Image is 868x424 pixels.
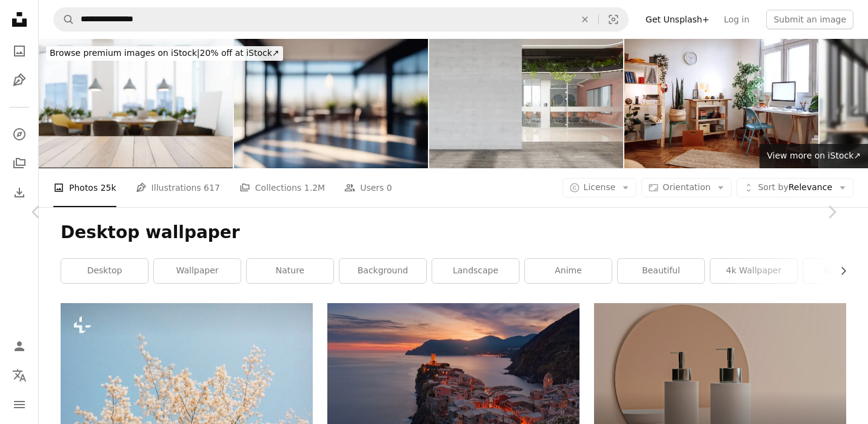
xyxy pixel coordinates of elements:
[239,168,325,207] a: Collections 1.2M
[429,39,623,168] img: Modern Empty Office With Blank Wall, Meeting Table, Chairs And Creeper Plants
[584,182,616,192] span: License
[39,39,233,168] img: Wood Empty Surface And Abstract Blur Meeting Room With Conference Table, Yellow Chairs And Plants.
[7,122,32,146] a: Explore
[53,7,629,32] form: Find visuals sitewide
[61,222,846,244] h1: Desktop wallpaper
[7,392,32,417] button: Menu
[638,10,716,29] a: Get Unsplash+
[61,259,148,283] a: desktop
[50,48,199,58] span: Browse premium images on iStock |
[767,151,861,160] span: View more on iStock ↗
[432,259,519,283] a: landscape
[304,181,325,194] span: 1.2M
[387,181,392,194] span: 0
[234,39,428,168] img: Defocused background image of a spacious hallway in a modern office.
[624,39,818,168] img: Cozy apartment with no people
[154,259,241,283] a: wallpaper
[46,46,283,61] div: 20% off at iStock ↗
[795,154,868,270] a: Next
[710,259,797,283] a: 4k wallpaper
[7,151,32,176] a: Collections
[760,144,868,168] a: View more on iStock↗
[7,334,32,358] a: Log in / Sign up
[758,182,788,192] span: Sort by
[7,39,32,63] a: Photos
[736,178,853,197] button: Sort byRelevance
[136,168,220,207] a: Illustrations 617
[344,168,392,207] a: Users 0
[339,259,426,283] a: background
[758,182,832,194] span: Relevance
[54,8,75,31] button: Search Unsplash
[641,178,732,197] button: Orientation
[61,381,313,392] a: a tree with white flowers against a blue sky
[716,10,756,29] a: Log in
[832,259,846,283] button: scroll list to the right
[572,8,598,31] button: Clear
[563,178,637,197] button: License
[766,10,853,29] button: Submit an image
[7,68,32,92] a: Illustrations
[327,381,579,392] a: aerial view of village on mountain cliff during orange sunset
[204,181,220,194] span: 617
[663,182,710,192] span: Orientation
[618,259,704,283] a: beautiful
[247,259,333,283] a: nature
[525,259,612,283] a: anime
[7,363,32,388] button: Language
[599,8,628,31] button: Visual search
[39,39,290,68] a: Browse premium images on iStock|20% off at iStock↗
